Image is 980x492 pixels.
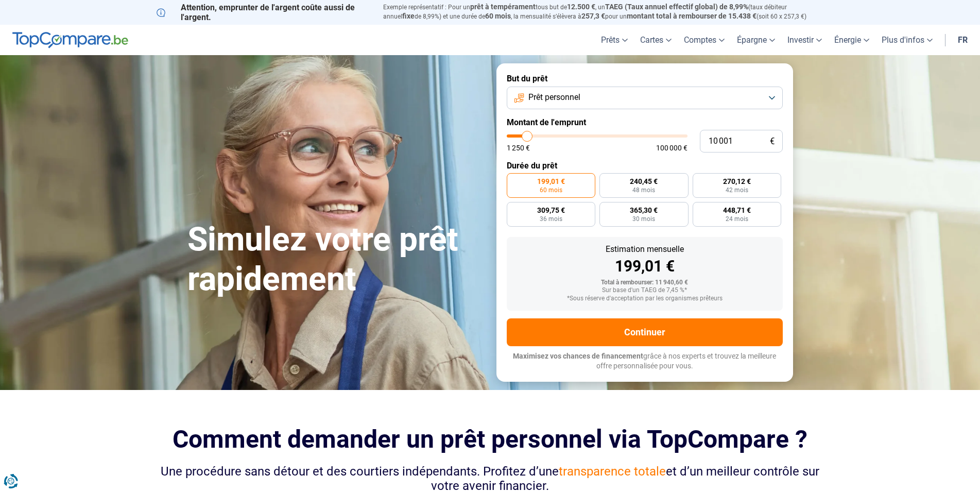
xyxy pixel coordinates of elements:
span: 60 mois [485,12,511,20]
a: Prêts [595,25,634,55]
div: Total à rembourser: 11 940,60 € [515,279,775,286]
span: 448,71 € [723,207,751,214]
label: Durée du prêt [507,161,783,171]
span: 60 mois [540,187,562,193]
a: Investir [781,25,828,55]
p: Exemple représentatif : Pour un tous but de , un (taux débiteur annuel de 8,99%) et une durée de ... [383,3,824,21]
a: Épargne [731,25,781,55]
span: 240,45 € [630,178,658,185]
a: Énergie [828,25,875,55]
a: fr [952,25,974,55]
span: 30 mois [632,216,655,222]
p: Attention, emprunter de l'argent coûte aussi de l'argent. [157,3,371,22]
div: *Sous réserve d'acceptation par les organismes prêteurs [515,295,775,302]
span: Maximisez vos chances de financement [513,352,643,360]
div: 199,01 € [515,259,775,274]
label: But du prêt [507,74,783,83]
button: Prêt personnel [507,87,783,109]
label: Montant de l'emprunt [507,117,783,127]
h1: Simulez votre prêt rapidement [187,220,484,299]
a: Comptes [678,25,731,55]
a: Cartes [634,25,678,55]
span: € [770,137,775,146]
button: Continuer [507,318,783,346]
p: grâce à nos experts et trouvez la meilleure offre personnalisée pour vous. [507,351,783,371]
span: 257,3 € [581,12,605,20]
div: Estimation mensuelle [515,245,775,253]
a: Plus d'infos [875,25,939,55]
span: 365,30 € [630,207,658,214]
span: 12.500 € [567,3,595,11]
span: 42 mois [726,187,748,193]
span: 36 mois [540,216,562,222]
span: TAEG (Taux annuel effectif global) de 8,99% [605,3,748,11]
span: transparence totale [559,464,666,479]
h2: Comment demander un prêt personnel via TopCompare ? [157,425,824,453]
span: 309,75 € [537,207,565,214]
span: 24 mois [726,216,748,222]
span: 100 000 € [656,144,687,151]
span: montant total à rembourser de 15.438 € [627,12,757,20]
span: 48 mois [632,187,655,193]
span: Prêt personnel [528,92,580,103]
span: 270,12 € [723,178,751,185]
img: TopCompare [12,32,128,48]
div: Sur base d'un TAEG de 7,45 %* [515,287,775,294]
span: fixe [402,12,415,20]
span: 1 250 € [507,144,530,151]
span: prêt à tempérament [470,3,536,11]
span: 199,01 € [537,178,565,185]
